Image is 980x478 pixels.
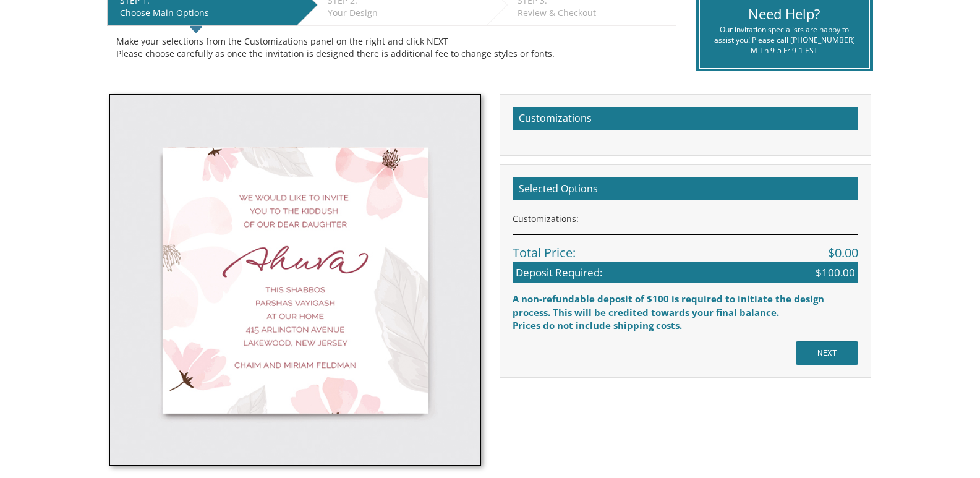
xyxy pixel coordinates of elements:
input: NEXT [796,341,858,365]
div: Deposit Required: [513,262,858,283]
span: $0.00 [828,244,858,262]
h2: Customizations [513,107,858,130]
h2: Selected Options [513,177,858,201]
div: A non-refundable deposit of $100 is required to initiate the design process. This will be credite... [513,292,858,319]
div: Prices do not include shipping costs. [513,319,858,332]
div: Need Help? [709,4,859,23]
div: Our invitation specialists are happy to assist you! Please call [PHONE_NUMBER] M-Th 9-5 Fr 9-1 EST [709,24,859,56]
img: kiddush-13-thumb.jpg [109,94,481,466]
div: Total Price: [513,234,858,262]
div: Customizations: [513,213,858,225]
div: Choose Main Options [120,7,291,19]
div: Make your selections from the Customizations panel on the right and click NEXT Please choose care... [116,35,667,60]
div: Review & Checkout [518,7,670,19]
span: $100.00 [816,265,855,280]
div: Your Design [328,7,480,19]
